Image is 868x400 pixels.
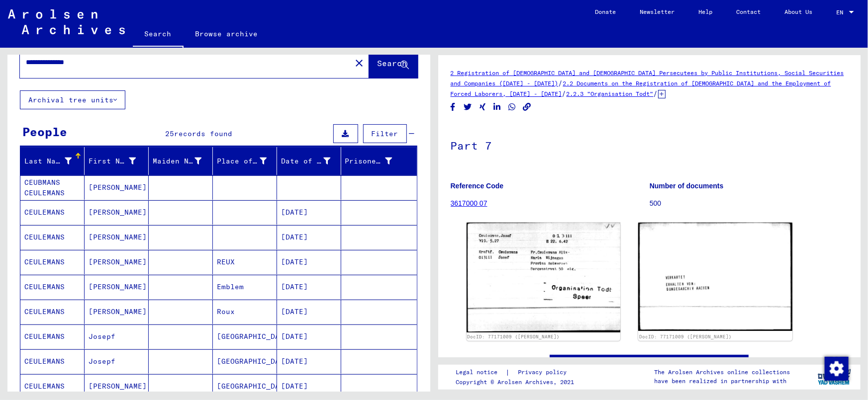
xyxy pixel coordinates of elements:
[89,156,136,166] div: First Name
[217,153,279,169] div: Place of Birth
[20,175,85,200] mat-cell: CEUBMANS CEULEMANS
[85,275,149,299] mat-cell: [PERSON_NAME]
[277,275,341,299] mat-cell: [DATE]
[510,367,579,378] a: Privacy policy
[456,367,579,378] div: |
[372,129,398,138] span: Filter
[213,275,277,299] mat-cell: Emblem
[24,156,72,166] div: Last Name
[638,223,792,330] img: 002.jpg
[467,223,621,332] img: 001.jpg
[20,225,85,249] mat-cell: CEULEMANS
[85,147,149,175] mat-header-cell: First Name
[277,200,341,225] mat-cell: [DATE]
[184,22,270,46] a: Browse archive
[277,147,341,175] mat-header-cell: Date of Birth
[89,153,148,169] div: First Name
[559,79,563,87] span: /
[85,200,149,225] mat-cell: [PERSON_NAME]
[85,374,149,399] mat-cell: [PERSON_NAME]
[816,364,853,389] img: yv_logo.png
[345,153,405,169] div: Prisoner #
[20,147,85,175] mat-header-cell: Last Name
[22,123,67,141] div: People
[20,90,125,109] button: Archival tree units
[20,349,85,374] mat-cell: CEULEMANS
[133,22,184,48] a: Search
[165,129,174,138] span: 25
[277,225,341,249] mat-cell: [DATE]
[836,9,847,16] span: EN
[153,153,214,169] div: Maiden Name
[451,182,504,190] b: Reference Code
[149,147,213,175] mat-header-cell: Maiden Name
[213,147,277,175] mat-header-cell: Place of Birth
[363,124,407,143] button: Filter
[467,334,560,339] a: DocID: 77171009 ([PERSON_NAME])
[369,47,418,78] button: Search
[85,175,149,200] mat-cell: [PERSON_NAME]
[277,324,341,349] mat-cell: [DATE]
[85,225,149,249] mat-cell: [PERSON_NAME]
[451,80,831,97] a: 2.2 Documents on the Registration of [DEMOGRAPHIC_DATA] and the Employment of Forced Laborers, [D...
[217,156,267,166] div: Place of Birth
[654,377,790,386] p: have been realized in partnership with
[20,250,85,274] mat-cell: CEULEMANS
[20,300,85,324] mat-cell: CEULEMANS
[378,58,407,68] span: Search
[507,101,517,113] button: Share on WhatsApp
[213,250,277,274] mat-cell: REUX
[277,250,341,274] mat-cell: [DATE]
[277,374,341,399] mat-cell: [DATE]
[349,53,369,73] button: Clear
[567,90,654,97] a: 2.2.3 "Organisation Todt"
[451,123,849,166] h1: Part 7
[448,101,458,113] button: Share on Facebook
[20,275,85,299] mat-cell: CEULEMANS
[562,89,567,98] span: /
[213,324,277,349] mat-cell: [GEOGRAPHIC_DATA]
[650,198,848,209] p: 500
[281,156,331,166] div: Date of Birth
[654,368,790,377] p: The Arolsen Archives online collections
[20,374,85,399] mat-cell: CEULEMANS
[277,349,341,374] mat-cell: [DATE]
[281,153,343,169] div: Date of Birth
[451,69,844,87] a: 2 Registration of [DEMOGRAPHIC_DATA] and [DEMOGRAPHIC_DATA] Persecutees by Public Institutions, S...
[85,300,149,324] mat-cell: [PERSON_NAME]
[277,300,341,324] mat-cell: [DATE]
[456,378,579,387] p: Copyright © Arolsen Archives, 2021
[174,129,232,138] span: records found
[20,200,85,225] mat-cell: CEULEMANS
[24,153,84,169] div: Last Name
[353,57,365,69] mat-icon: close
[463,101,473,113] button: Share on Twitter
[153,156,201,166] div: Maiden Name
[451,199,487,207] a: 3617000 07
[478,101,488,113] button: Share on Xing
[8,9,125,34] img: Arolsen_neg.svg
[654,89,658,98] span: /
[345,156,392,166] div: Prisoner #
[650,182,724,190] b: Number of documents
[213,374,277,399] mat-cell: [GEOGRAPHIC_DATA]
[85,349,149,374] mat-cell: Josepf
[492,101,502,113] button: Share on LinkedIn
[456,367,505,378] a: Legal notice
[85,324,149,349] mat-cell: Josepf
[825,357,849,381] img: Change consent
[20,324,85,349] mat-cell: CEULEMANS
[341,147,417,175] mat-header-cell: Prisoner #
[639,334,732,339] a: DocID: 77171009 ([PERSON_NAME])
[213,349,277,374] mat-cell: [GEOGRAPHIC_DATA]
[85,250,149,274] mat-cell: [PERSON_NAME]
[213,300,277,324] mat-cell: Roux
[522,101,532,113] button: Copy link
